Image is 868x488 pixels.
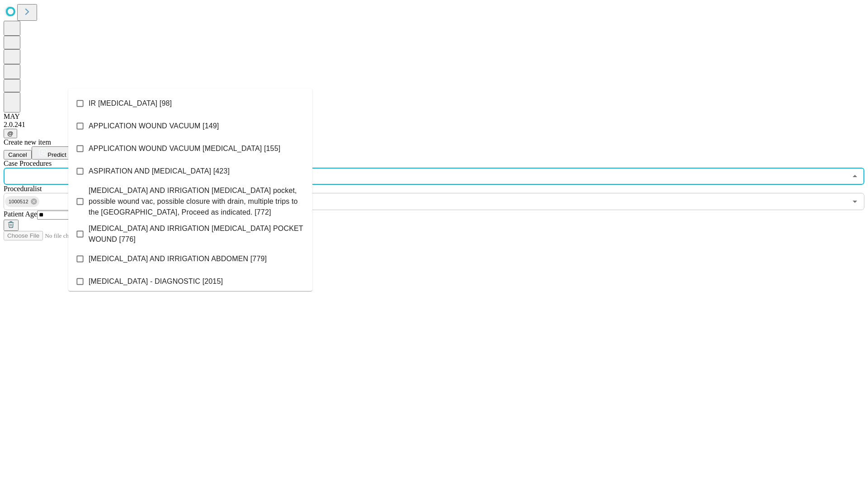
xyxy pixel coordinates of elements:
span: [MEDICAL_DATA] AND IRRIGATION [MEDICAL_DATA] POCKET WOUND [776] [89,223,305,245]
div: 1000512 [5,196,39,207]
button: Predict [32,146,73,160]
span: @ [7,130,14,137]
button: Cancel [4,150,32,160]
span: Predict [47,151,66,158]
div: MAY [4,113,864,121]
span: Scheduled Procedure [4,160,52,167]
span: ASPIRATION AND [MEDICAL_DATA] [423] [89,166,230,177]
button: Open [849,195,861,208]
span: [MEDICAL_DATA] AND IRRIGATION [MEDICAL_DATA] pocket, possible wound vac, possible closure with dr... [89,185,305,218]
div: 2.0.241 [4,121,864,129]
button: @ [4,129,17,138]
span: Cancel [8,151,27,158]
button: Close [849,170,861,183]
span: IR [MEDICAL_DATA] [98] [89,98,172,109]
span: Proceduralist [4,185,42,192]
span: [MEDICAL_DATA] AND IRRIGATION ABDOMEN [779] [89,253,267,264]
span: Patient Age [4,210,37,218]
span: APPLICATION WOUND VACUUM [149] [89,121,219,131]
span: Create new item [4,138,51,146]
span: APPLICATION WOUND VACUUM [MEDICAL_DATA] [155] [89,143,280,154]
span: 1000512 [5,197,32,207]
span: [MEDICAL_DATA] - DIAGNOSTIC [2015] [89,276,223,287]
